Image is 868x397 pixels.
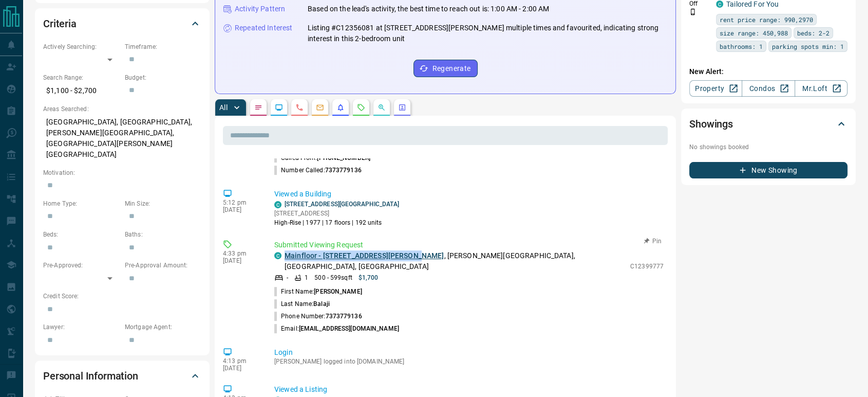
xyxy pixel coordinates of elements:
[772,41,844,51] span: parking spots min: 1
[689,66,847,77] p: New Alert:
[223,250,259,257] p: 4:33 pm
[43,114,201,163] p: [GEOGRAPHIC_DATA], [GEOGRAPHIC_DATA], [PERSON_NAME][GEOGRAPHIC_DATA], [GEOGRAPHIC_DATA][PERSON_NA...
[43,368,138,384] h2: Personal Information
[43,199,120,208] p: Home Type:
[219,104,228,111] p: All
[313,300,330,308] span: Balaji
[274,287,362,296] p: First Name:
[742,80,795,97] a: Condos
[125,199,201,208] p: Min Size:
[287,273,288,282] p: -
[295,103,304,112] svg: Calls
[398,103,406,112] svg: Agent Actions
[254,103,262,112] svg: Notes
[125,322,201,332] p: Mortgage Agent:
[689,80,742,97] a: Property
[125,230,201,239] p: Baths:
[43,73,120,82] p: Search Range:
[720,28,788,38] span: size range: 450,988
[43,82,120,99] p: $1,100 - $2,700
[357,103,365,112] svg: Requests
[314,273,352,282] p: 500 - 599 sqft
[223,257,259,264] p: [DATE]
[413,60,478,77] button: Regenerate
[274,384,664,395] p: Viewed a Listing
[378,103,386,112] svg: Opportunities
[274,358,664,365] p: [PERSON_NAME] logged into [DOMAIN_NAME]
[274,252,281,259] div: condos.ca
[223,365,259,372] p: [DATE]
[305,273,308,282] p: 1
[795,80,847,97] a: Mr.Loft
[308,23,667,44] p: Listing #C12356081 at [STREET_ADDRESS][PERSON_NAME] multiple times and favourited, indicating str...
[316,103,324,112] svg: Emails
[274,347,664,358] p: Login
[638,237,668,246] button: Pin
[336,103,345,112] svg: Listing Alerts
[274,218,399,227] p: High-Rise | 1977 | 17 floors | 192 units
[325,167,362,174] span: 7373779136
[274,240,664,250] p: Submitted Viewing Request
[689,116,733,132] h2: Showings
[314,288,362,295] span: [PERSON_NAME]
[43,230,120,239] p: Beds:
[689,162,847,178] button: New Showing
[689,112,847,136] div: Showings
[125,42,201,51] p: Timeframe:
[285,250,625,272] p: , [PERSON_NAME][GEOGRAPHIC_DATA], [GEOGRAPHIC_DATA], [GEOGRAPHIC_DATA]
[689,8,696,15] svg: Push Notification Only
[125,73,201,82] p: Budget:
[358,273,379,282] p: $1,700
[43,261,120,270] p: Pre-Approved:
[43,42,120,51] p: Actively Searching:
[716,1,723,8] div: condos.ca
[223,206,259,213] p: [DATE]
[274,312,362,321] p: Phone Number:
[689,142,847,152] p: No showings booked
[720,41,763,51] span: bathrooms: 1
[720,14,813,25] span: rent price range: 990,2970
[325,313,362,320] span: 7373779136
[274,201,281,208] div: condos.ca
[235,23,292,33] p: Repeated Interest
[308,4,549,14] p: Based on the lead's activity, the best time to reach out is: 1:00 AM - 2:00 AM
[43,104,201,114] p: Areas Searched:
[223,199,259,206] p: 5:12 pm
[285,201,399,208] a: [STREET_ADDRESS][GEOGRAPHIC_DATA]
[125,261,201,270] p: Pre-Approval Amount:
[43,364,201,388] div: Personal Information
[274,166,362,175] p: Number Called:
[274,299,330,309] p: Last Name:
[43,322,120,332] p: Lawyer:
[43,11,201,36] div: Criteria
[285,251,444,260] a: Mainfloor - [STREET_ADDRESS][PERSON_NAME]
[43,15,77,32] h2: Criteria
[235,4,285,14] p: Activity Pattern
[43,168,201,177] p: Motivation:
[299,325,399,332] span: [EMAIL_ADDRESS][DOMAIN_NAME]
[630,262,664,271] p: C12399777
[43,292,201,301] p: Credit Score:
[275,103,283,112] svg: Lead Browsing Activity
[797,28,829,38] span: beds: 2-2
[274,324,399,333] p: Email:
[274,209,399,218] p: [STREET_ADDRESS]
[223,357,259,365] p: 4:13 pm
[274,189,664,200] p: Viewed a Building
